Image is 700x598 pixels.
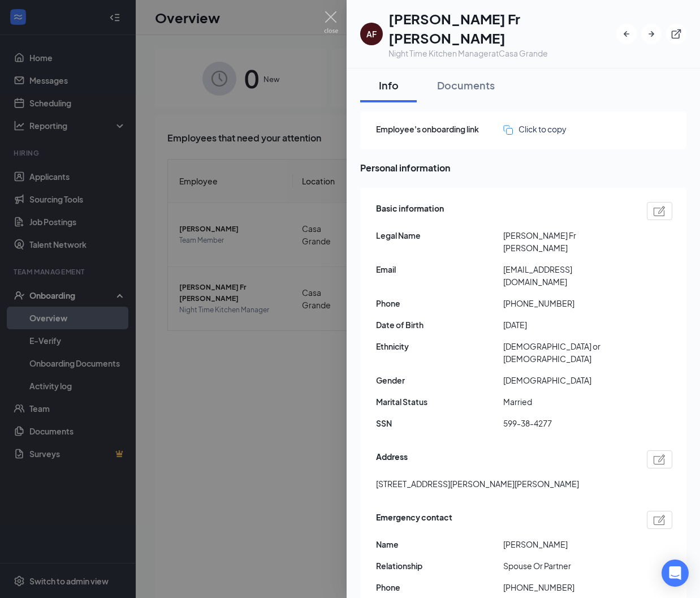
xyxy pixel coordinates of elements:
button: Click to copy [503,123,567,135]
div: Open Intercom Messenger [662,560,689,587]
div: Documents [437,78,495,92]
button: ArrowLeftNew [616,24,637,44]
svg: ArrowRight [646,28,657,40]
span: Phone [376,581,503,593]
span: [EMAIL_ADDRESS][DOMAIN_NAME] [503,263,630,288]
svg: ExternalLink [671,28,682,40]
h1: [PERSON_NAME] Fr [PERSON_NAME] [388,9,616,48]
span: Phone [376,297,503,309]
span: Legal Name [376,229,503,242]
span: 599-38-4277 [503,417,630,429]
span: [DEMOGRAPHIC_DATA] [503,374,630,386]
button: ExternalLink [666,24,686,44]
span: Emergency contact [376,511,452,529]
span: Email [376,263,503,276]
span: Basic information [376,202,444,220]
span: Employee's onboarding link [376,123,503,135]
span: Name [376,538,503,550]
button: ArrowRight [641,24,662,44]
span: Gender [376,374,503,386]
span: [PERSON_NAME] Fr [PERSON_NAME] [503,229,630,254]
div: Info [371,78,405,92]
span: Married [503,395,630,408]
span: [STREET_ADDRESS][PERSON_NAME][PERSON_NAME] [376,477,579,490]
span: Address [376,450,408,468]
span: Spouse Or Partner [503,560,630,572]
svg: ArrowLeftNew [621,28,632,40]
span: Relationship [376,560,503,572]
span: Marital Status [376,395,503,408]
span: [PERSON_NAME] [503,538,630,550]
span: [PHONE_NUMBER] [503,581,630,593]
div: AF [366,28,377,40]
span: Date of Birth [376,319,503,331]
span: Personal information [360,161,686,175]
span: [PHONE_NUMBER] [503,297,630,309]
span: SSN [376,417,503,429]
span: [DEMOGRAPHIC_DATA] or [DEMOGRAPHIC_DATA] [503,340,630,365]
img: click-to-copy.71757273a98fde459dfc.svg [503,125,513,135]
span: [DATE] [503,319,630,331]
span: Ethnicity [376,340,503,352]
div: Night Time Kitchen Manager at Casa Grande [388,48,616,59]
